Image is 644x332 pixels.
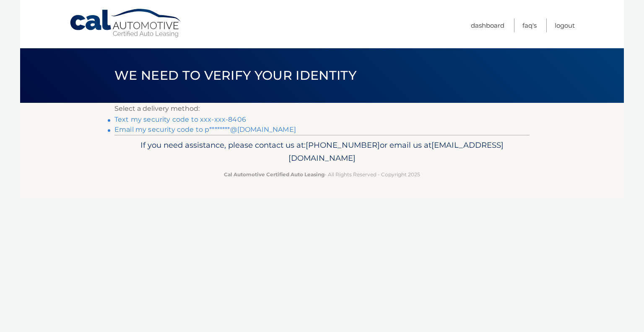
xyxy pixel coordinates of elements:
[120,139,524,165] p: If you need assistance, please contact us at: or email us at
[306,140,380,150] span: [PHONE_NUMBER]
[522,18,537,32] a: FAQ's
[120,170,524,179] p: - All Rights Reserved - Copyright 2025
[471,18,504,32] a: Dashboard
[114,68,356,83] span: We need to verify your identity
[114,125,296,133] a: Email my security code to p********@[DOMAIN_NAME]
[224,171,325,178] strong: Cal Automotive Certified Auto Leasing
[555,18,575,32] a: Logout
[69,8,182,38] a: Cal Automotive
[114,115,246,123] a: Text my security code to xxx-xxx-8406
[114,103,530,115] p: Select a delivery method:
